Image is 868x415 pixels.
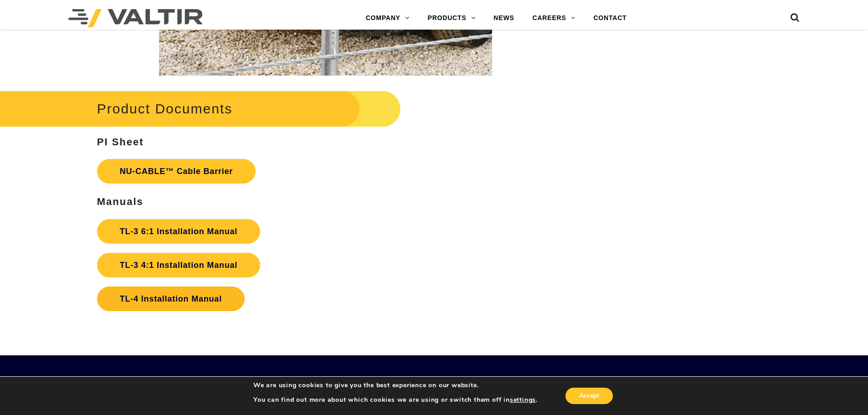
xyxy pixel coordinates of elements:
[584,9,636,27] a: CONTACT
[357,9,419,27] a: COMPANY
[484,9,523,27] a: NEWS
[97,136,144,148] strong: PI Sheet
[253,396,538,404] p: You can find out more about which cookies we are using or switch them off in .
[97,287,245,311] a: TL-4 Installation Manual
[97,159,256,184] a: NU-CABLE™ Cable Barrier
[419,9,485,27] a: PRODUCTS
[524,9,585,27] a: CAREERS
[97,219,260,244] a: TL-3 6:1 Installation Manual
[253,381,538,389] p: We are using cookies to give you the best experience on our website.
[97,253,260,277] a: TL-3 4:1 Installation Manual
[97,196,144,207] strong: Manuals
[120,227,237,236] strong: TL-3 6:1 Installation Manual
[68,9,203,27] img: Valtir
[565,388,613,404] button: Accept
[510,396,536,404] button: settings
